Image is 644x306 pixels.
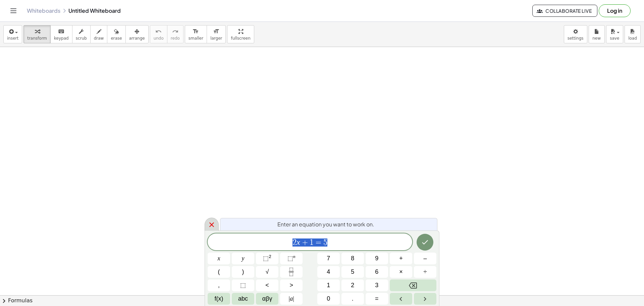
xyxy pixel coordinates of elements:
span: 3 [375,281,378,290]
span: redo [171,36,180,41]
button: draw [90,25,108,43]
button: Plus [390,253,412,264]
span: f(x) [215,294,223,303]
sup: 2 [269,254,271,259]
span: αβγ [262,294,272,303]
button: settings [564,25,587,43]
button: Left arrow [390,293,412,305]
span: y [242,254,245,263]
button: 7 [317,253,340,264]
button: Collaborate Live [532,5,597,17]
span: 4 [327,267,330,276]
button: format_sizelarger [207,25,226,43]
button: Right arrow [414,293,436,305]
button: Greek alphabet [256,293,278,305]
span: 2 [292,238,297,247]
span: transform [27,36,47,41]
i: undo [155,28,162,36]
span: 6 [375,267,378,276]
span: √ [266,267,269,276]
button: . [341,293,364,305]
button: 6 [366,266,388,278]
button: Done [417,234,433,251]
button: Backspace [390,279,436,291]
span: smaller [189,36,203,41]
span: + [300,238,310,247]
button: y [232,253,254,264]
button: erase [107,25,125,43]
button: redoredo [167,25,183,43]
button: 2 [341,279,364,291]
button: Times [390,266,412,278]
span: | [293,295,294,302]
span: draw [94,36,104,41]
span: abc [238,294,248,303]
span: . [352,294,354,303]
span: ÷ [424,267,427,276]
button: 4 [317,266,340,278]
button: new [589,25,605,43]
span: 5 [323,238,327,247]
button: undoundo [150,25,167,43]
span: – [423,254,427,263]
i: keyboard [58,28,64,36]
span: fullscreen [231,36,250,41]
button: Toggle navigation [8,5,19,16]
button: Functions [208,293,230,305]
button: x [208,253,230,264]
span: Collaborate Live [538,8,592,14]
span: 7 [327,254,330,263]
button: , [208,279,230,291]
button: Alphabet [232,293,254,305]
span: 9 [375,254,378,263]
span: < [265,281,269,290]
button: keyboardkeypad [50,25,72,43]
button: load [625,25,641,43]
button: arrange [125,25,149,43]
button: format_sizesmaller [185,25,207,43]
i: format_size [213,28,219,36]
button: 1 [317,279,340,291]
span: ) [242,267,244,276]
span: = [375,294,379,303]
span: larger [210,36,222,41]
span: ( [218,267,220,276]
button: 0 [317,293,340,305]
span: 2 [351,281,354,290]
var: x [297,238,300,247]
button: Square root [256,266,278,278]
span: 0 [327,294,330,303]
span: x [218,254,220,263]
button: 9 [366,253,388,264]
button: Equals [366,293,388,305]
button: Absolute value [280,293,303,305]
span: insert [7,36,18,41]
span: save [610,36,619,41]
button: Placeholder [232,279,254,291]
button: insert [3,25,22,43]
span: a [289,294,294,303]
button: Less than [256,279,278,291]
sup: n [293,254,296,259]
button: Log in [599,4,631,17]
span: ⬚ [240,281,246,290]
i: redo [172,28,178,36]
span: undo [154,36,164,41]
span: + [399,254,403,263]
span: settings [568,36,584,41]
span: Enter an equation you want to work on. [277,220,374,228]
span: 5 [351,267,354,276]
button: Fraction [280,266,303,278]
button: Divide [414,266,436,278]
span: 8 [351,254,354,263]
button: 8 [341,253,364,264]
button: transform [23,25,51,43]
span: 1 [310,238,314,247]
button: Greater than [280,279,303,291]
button: 5 [341,266,364,278]
span: × [399,267,403,276]
span: ⬚ [263,255,269,262]
button: scrub [72,25,91,43]
span: erase [111,36,122,41]
span: scrub [76,36,87,41]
